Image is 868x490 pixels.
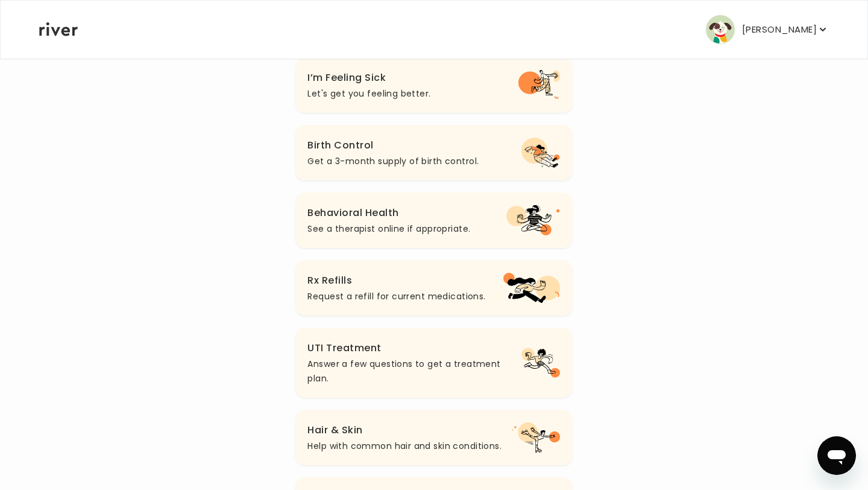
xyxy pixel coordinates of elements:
img: user avatar [706,15,735,44]
p: Get a 3-month supply of birth control. [307,154,479,168]
h3: Rx Refills [307,272,485,289]
p: Request a refill for current medications. [307,289,485,304]
p: See a therapist online if appropriate. [307,221,470,236]
p: Answer a few questions to get a treatment plan. [307,357,521,386]
button: I’m Feeling SickLet's get you feeling better. [295,57,572,113]
button: user avatar[PERSON_NAME] [706,15,829,44]
p: [PERSON_NAME] [742,21,817,38]
button: Behavioral HealthSee a therapist online if appropriate. [295,192,572,248]
h3: UTI Treatment [307,340,521,357]
button: UTI TreatmentAnswer a few questions to get a treatment plan. [295,328,572,398]
button: Birth ControlGet a 3-month supply of birth control. [295,125,572,180]
iframe: Button to launch messaging window [817,436,856,475]
button: Hair & SkinHelp with common hair and skin conditions. [295,410,572,465]
h3: Hair & Skin [307,422,502,439]
h3: Birth Control [307,137,479,154]
button: Rx RefillsRequest a refill for current medications. [295,260,572,316]
p: Help with common hair and skin conditions. [307,439,502,453]
h3: I’m Feeling Sick [307,69,430,86]
p: Let's get you feeling better. [307,86,430,101]
h3: Behavioral Health [307,205,470,221]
